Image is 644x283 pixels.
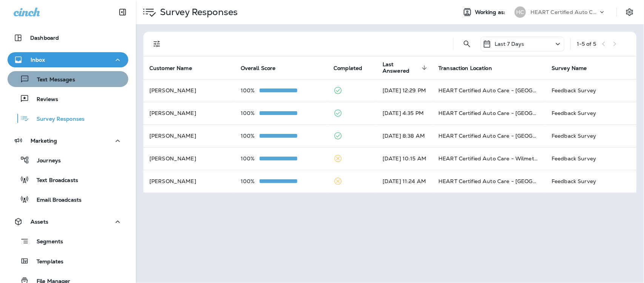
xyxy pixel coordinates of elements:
span: Customer Name [149,65,192,72]
td: [DATE] 4:35 PM [377,102,432,124]
p: Survey Responses [29,116,85,123]
span: Last Answered [383,61,420,74]
p: Segments [29,238,63,246]
p: Last 7 Days [495,41,524,47]
p: Journeys [29,157,61,165]
button: Survey Responses [8,110,128,126]
td: HEART Certified Auto Care - [GEOGRAPHIC_DATA] [432,102,546,124]
button: Collapse Sidebar [112,5,133,20]
p: Survey Responses [157,6,238,18]
td: HEART Certified Auto Care - [GEOGRAPHIC_DATA] [432,79,546,102]
p: 100% [241,110,260,116]
p: Email Broadcasts [29,197,81,204]
span: Overall Score [241,65,276,72]
span: Transaction Location [438,65,502,72]
span: Transaction Location [438,65,492,72]
td: HEART Certified Auto Care - [GEOGRAPHIC_DATA] [432,170,546,193]
button: Filters [149,36,164,51]
p: Dashboard [30,35,59,41]
td: Feedback Survey [546,124,636,147]
p: 100% [241,133,260,139]
p: Marketing [31,138,57,144]
p: Text Broadcasts [29,177,78,184]
td: [PERSON_NAME] [143,124,235,147]
button: Text Broadcasts [8,172,128,188]
button: Inbox [8,52,128,67]
p: Reviews [29,96,58,103]
td: Feedback Survey [546,170,636,193]
p: Inbox [31,57,45,63]
td: Feedback Survey [546,102,636,124]
button: Settings [623,5,636,19]
span: Overall Score [241,65,286,72]
p: 100% [241,87,260,93]
td: Feedback Survey [546,79,636,102]
button: Search Survey Responses [460,36,475,51]
p: Assets [31,219,48,225]
td: [DATE] 12:29 PM [377,79,432,102]
button: Dashboard [8,30,128,45]
td: [DATE] 8:38 AM [377,124,432,147]
p: HEART Certified Auto Care [530,9,598,15]
span: Survey Name [552,65,587,72]
td: [PERSON_NAME] [143,102,235,124]
td: [PERSON_NAME] [143,147,235,170]
p: 100% [241,155,260,162]
button: Segments [8,233,128,249]
span: Completed [334,65,372,72]
p: 100% [241,178,260,184]
button: Email Broadcasts [8,191,128,207]
button: Templates [8,253,128,269]
span: Working as: [475,9,507,16]
button: Marketing [8,133,128,148]
td: [DATE] 10:15 AM [377,147,432,170]
td: [PERSON_NAME] [143,170,235,193]
td: Feedback Survey [546,147,636,170]
button: Assets [8,214,128,229]
div: HC [515,6,526,18]
td: HEART Certified Auto Care - Wilmette [432,147,546,170]
td: [PERSON_NAME] [143,79,235,102]
p: Templates [29,258,63,266]
button: Text Messages [8,71,128,87]
span: Customer Name [149,65,202,72]
p: Text Messages [29,76,75,84]
button: Reviews [8,91,128,107]
td: [DATE] 11:24 AM [377,170,432,193]
button: Journeys [8,152,128,168]
span: Survey Name [552,65,597,72]
span: Completed [334,65,362,72]
div: 1 - 5 of 5 [577,41,596,47]
span: Last Answered [383,61,429,74]
td: HEART Certified Auto Care - [GEOGRAPHIC_DATA] [432,124,546,147]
